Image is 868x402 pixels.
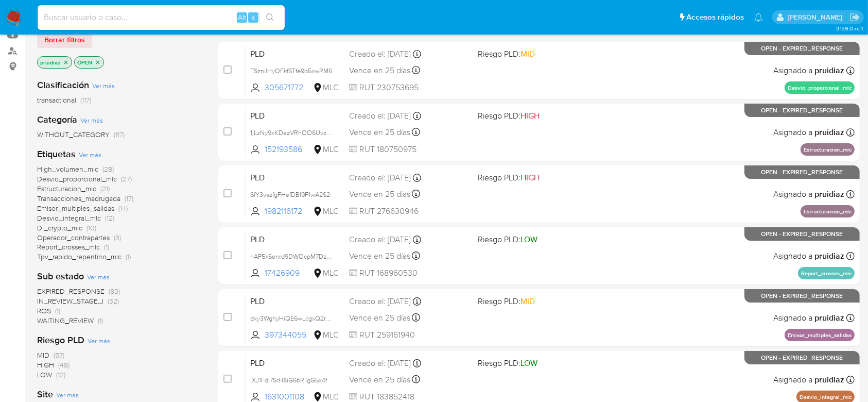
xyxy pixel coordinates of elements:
span: s [252,12,255,22]
a: Notificaciones [754,13,763,22]
p: pablo.ruidiaz@mercadolibre.com [788,12,846,22]
span: Alt [238,12,246,22]
button: search-icon [259,10,281,25]
input: Buscar usuario o caso... [38,11,285,24]
span: Accesos rápidos [686,12,744,23]
span: 3.159.0-rc-1 [836,24,863,32]
a: Salir [849,12,860,23]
